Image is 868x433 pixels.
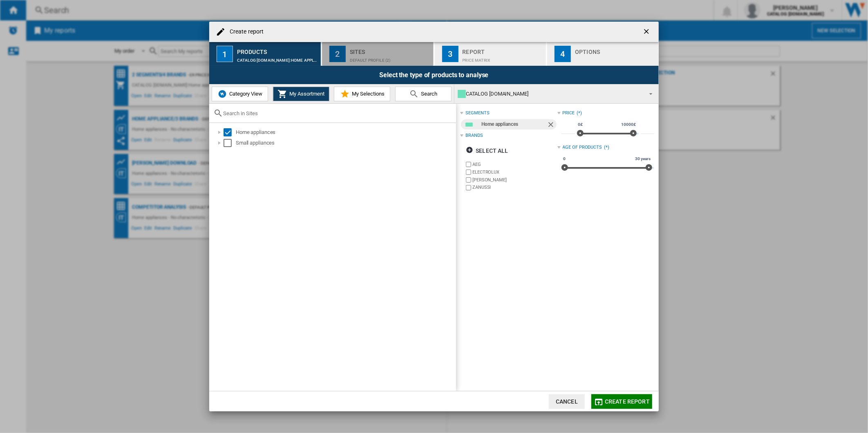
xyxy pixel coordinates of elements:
[605,398,650,405] span: Create report
[237,45,318,54] div: Products
[472,184,557,190] label: ZANUSSI
[463,45,543,54] div: Report
[577,121,584,128] span: 0£
[217,89,227,99] img: wiser-icon-blue.png
[287,91,324,97] span: My Assortment
[442,46,459,62] div: 3
[212,87,268,101] button: Category View
[620,121,637,128] span: 10000£
[466,185,471,190] input: brand.name
[562,156,567,162] span: 0
[642,27,652,37] ng-md-icon: getI18NText('BUTTONS.CLOSE_DIALOG')
[466,162,471,167] input: brand.name
[458,88,642,100] div: CATALOG [DOMAIN_NAME]
[395,87,452,101] button: Search
[329,46,346,62] div: 2
[236,128,455,136] div: Home appliances
[634,156,652,162] span: 30 years
[463,143,510,158] button: Select all
[466,177,471,183] input: brand.name
[227,91,262,97] span: Category View
[224,139,236,147] md-checkbox: Select
[322,42,434,66] button: 2 Sites Default profile (2)
[481,119,546,129] div: Home appliances
[575,45,655,54] div: Options
[463,54,543,62] div: Price Matrix
[350,91,385,97] span: My Selections
[223,110,452,116] input: Search in Sites
[465,110,489,116] div: segments
[236,139,455,147] div: Small appliances
[209,42,322,66] button: 1 Products CATALOG [DOMAIN_NAME]:Home appliances
[435,42,547,66] button: 3 Report Price Matrix
[334,87,390,101] button: My Selections
[472,169,557,175] label: ELECTROLUX
[465,132,483,139] div: Brands
[217,46,233,62] div: 1
[472,161,557,167] label: AEG
[419,91,438,97] span: Search
[273,87,329,101] button: My Assortment
[224,128,236,136] md-checkbox: Select
[226,28,264,36] h4: Create report
[350,54,430,62] div: Default profile (2)
[466,143,508,158] div: Select all
[472,177,557,183] label: [PERSON_NAME]
[547,121,557,130] ng-md-icon: Remove
[237,54,318,62] div: CATALOG [DOMAIN_NAME]:Home appliances
[555,46,571,62] div: 4
[563,110,575,116] div: Price
[350,45,430,54] div: Sites
[209,66,659,84] div: Select the type of products to analyse
[639,24,655,40] button: getI18NText('BUTTONS.CLOSE_DIALOG')
[466,170,471,175] input: brand.name
[547,42,659,66] button: 4 Options
[563,144,602,151] div: Age of products
[549,394,585,409] button: Cancel
[591,394,652,409] button: Create report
